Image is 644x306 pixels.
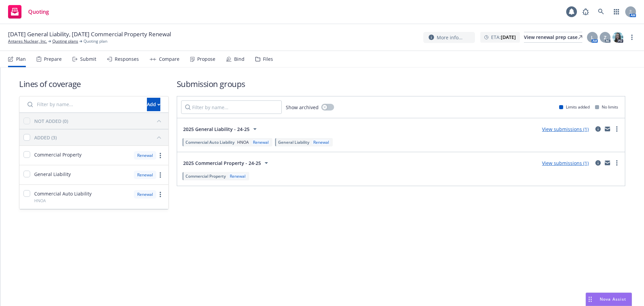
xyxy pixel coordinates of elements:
[437,34,463,41] span: More info...
[603,159,611,167] a: mail
[604,34,606,41] span: Z
[613,125,621,133] a: more
[8,38,47,44] a: Antares Nuclear, Inc.
[52,38,78,44] a: Quoting plans
[610,5,623,18] a: Switch app
[591,34,594,41] span: L
[181,156,272,170] button: 2025 Commercial Property - 24-25
[134,171,156,179] div: Renewal
[234,56,245,62] div: Bind
[8,30,171,38] span: [DATE] General Liability, [DATE] Commercial Property Renewal
[559,104,590,110] div: Limits added
[185,139,234,145] span: Commercial Auto Liability
[134,151,156,160] div: Renewal
[228,173,247,179] div: Renewal
[603,125,611,133] a: mail
[177,78,625,89] h1: Submission groups
[594,159,602,167] a: circleInformation
[80,56,96,62] div: Submit
[156,190,164,199] a: more
[628,33,636,41] a: more
[185,173,226,179] span: Commercial Property
[147,98,160,111] button: Add
[183,126,250,133] span: 2025 General Liability - 24-25
[586,293,632,306] button: Nova Assist
[524,32,582,42] div: View renewal prep case
[579,5,592,18] a: Report a Bug
[586,293,594,306] div: Drag to move
[595,104,618,110] div: No limits
[34,132,164,143] button: ADDED (3)
[594,125,602,133] a: circleInformation
[134,190,156,199] div: Renewal
[28,9,49,14] span: Quoting
[16,56,26,62] div: Plan
[34,198,46,204] span: HNOA
[181,100,282,114] input: Filter by name...
[600,296,626,302] span: Nova Assist
[34,134,57,141] div: ADDED (3)
[156,151,164,160] a: more
[183,160,261,167] span: 2025 Commercial Property - 24-25
[19,78,169,89] h1: Lines of coverage
[237,139,249,145] span: HNOA
[34,151,82,158] span: Commercial Property
[263,56,273,62] div: Files
[34,116,164,126] button: NOT ADDED (0)
[594,5,608,18] a: Search
[44,56,62,62] div: Prepare
[501,34,516,40] strong: [DATE]
[252,139,270,145] div: Renewal
[612,32,623,43] img: photo
[542,160,589,166] a: View submissions (1)
[524,32,582,43] a: View renewal prep case
[181,122,261,136] button: 2025 General Liability - 24-25
[34,190,92,197] span: Commercial Auto Liability
[491,34,516,41] span: ETA :
[34,171,71,178] span: General Liability
[613,159,621,167] a: more
[542,126,589,132] a: View submissions (1)
[312,139,330,145] div: Renewal
[156,171,164,179] a: more
[197,56,215,62] div: Propose
[84,38,107,44] span: Quoting plan
[115,56,139,62] div: Responses
[286,104,319,111] span: Show archived
[423,32,475,43] button: More info...
[278,139,309,145] span: General Liability
[147,98,160,111] div: Add
[23,98,143,111] input: Filter by name...
[34,118,68,125] div: NOT ADDED (0)
[159,56,179,62] div: Compare
[5,2,52,21] a: Quoting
